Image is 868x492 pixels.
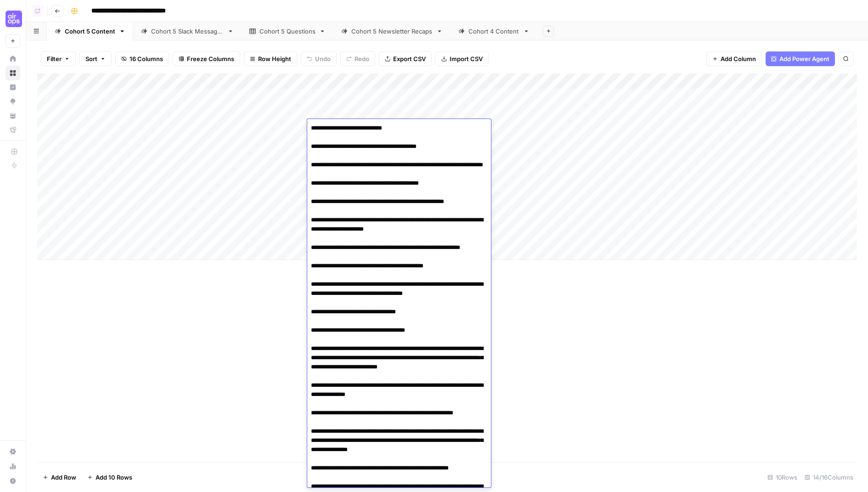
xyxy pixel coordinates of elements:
[173,51,240,66] button: Freeze Columns
[379,51,432,66] button: Export CSV
[351,27,433,36] div: Cohort 5 Newsletter Recaps
[6,51,20,66] a: Home
[721,54,756,63] span: Add Column
[47,54,62,63] span: Filter
[47,22,133,40] a: Cohort 5 Content
[6,11,22,27] img: AirCraft - AM Logo
[450,54,483,63] span: Import CSV
[85,54,97,63] span: Sort
[82,470,138,485] button: Add 10 Rows
[259,27,316,36] div: Cohort 5 Questions
[6,459,20,474] a: Usage
[315,54,331,63] span: Undo
[468,27,519,36] div: Cohort 4 Content
[355,54,369,63] span: Redo
[435,51,489,66] button: Import CSV
[133,22,242,40] a: Cohort 5 Slack Messages
[244,51,297,66] button: Row Height
[151,27,224,36] div: Cohort 5 Slack Messages
[79,51,112,66] button: Sort
[301,51,337,66] button: Undo
[6,7,20,30] button: Workspace: AirCraft - AM
[764,470,801,485] div: 10 Rows
[65,27,115,36] div: Cohort 5 Content
[6,444,20,459] a: Settings
[6,123,20,137] a: Flightpath
[451,22,537,40] a: Cohort 4 Content
[6,80,20,95] a: Insights
[766,51,835,66] button: Add Power Agent
[6,66,20,80] a: Browse
[779,54,829,63] span: Add Power Agent
[115,51,169,66] button: 16 Columns
[340,51,375,66] button: Redo
[393,54,426,63] span: Export CSV
[801,470,857,485] div: 14/16 Columns
[258,54,291,63] span: Row Height
[6,94,20,109] a: Opportunities
[130,54,163,63] span: 16 Columns
[6,108,20,123] a: Your Data
[706,51,762,66] button: Add Column
[51,473,76,482] span: Add Row
[187,54,234,63] span: Freeze Columns
[242,22,333,40] a: Cohort 5 Questions
[37,470,82,485] button: Add Row
[333,22,451,40] a: Cohort 5 Newsletter Recaps
[96,473,132,482] span: Add 10 Rows
[6,474,20,488] button: Help + Support
[41,51,76,66] button: Filter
